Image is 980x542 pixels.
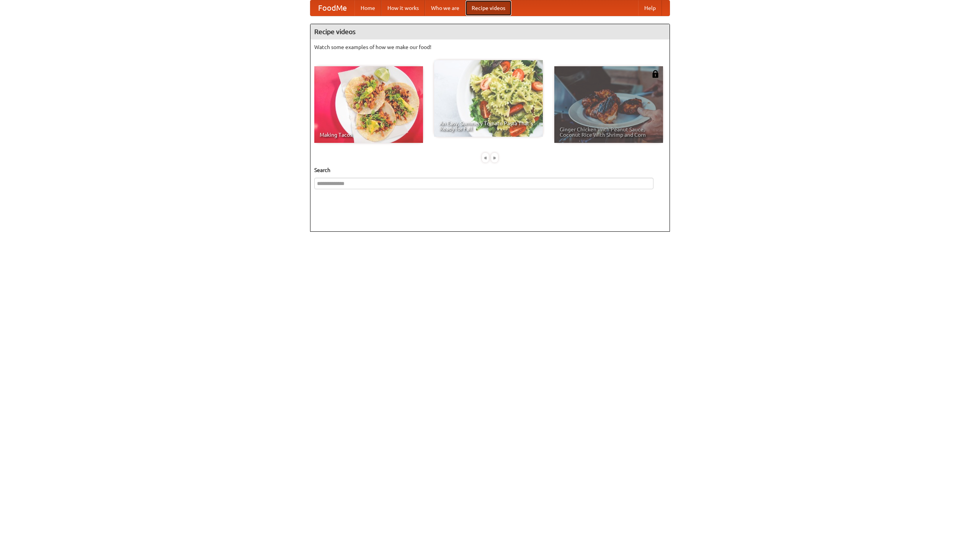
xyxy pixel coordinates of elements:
img: 483408.png [652,70,659,78]
div: » [491,153,498,162]
p: Watch some examples of how we make our food! [314,43,666,51]
a: Home [354,0,381,16]
h4: Recipe videos [310,24,670,39]
h5: Search [314,166,666,174]
a: FoodMe [310,0,354,16]
span: Making Tacos [320,132,418,138]
a: Who we are [425,0,465,16]
a: Making Tacos [314,66,423,143]
span: An Easy, Summery Tomato Pasta That's Ready for Fall [439,121,537,131]
a: Help [638,0,662,16]
div: « [482,153,489,162]
a: Recipe videos [465,0,511,16]
a: How it works [381,0,425,16]
a: An Easy, Summery Tomato Pasta That's Ready for Fall [434,60,543,137]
